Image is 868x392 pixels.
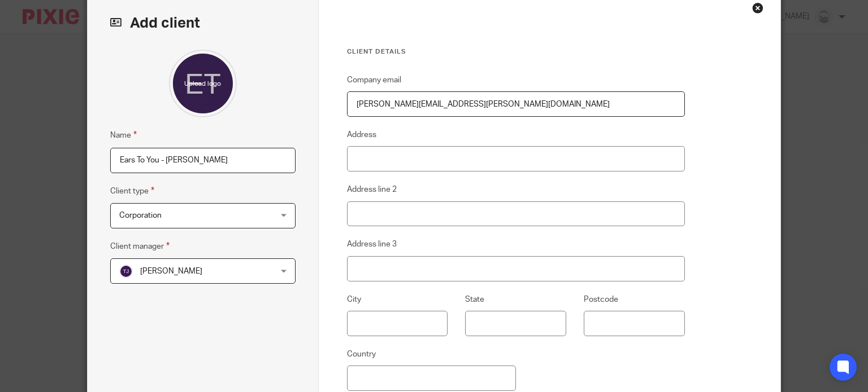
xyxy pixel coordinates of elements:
label: Address line 2 [347,184,397,195]
label: Client type [110,184,154,197]
label: Name [110,129,137,142]
h2: Add client [110,14,296,33]
label: State [465,294,484,305]
label: Company email [347,74,401,86]
label: Postcode [584,294,618,305]
label: Country [347,349,376,360]
h3: Client details [347,47,685,56]
label: Address [347,129,376,140]
div: Close this dialog window [752,2,763,14]
img: svg%3E [119,265,133,278]
span: [PERSON_NAME] [140,267,202,275]
label: Address line 3 [347,239,397,250]
label: Client manager [110,240,170,253]
label: City [347,294,361,305]
span: Corporation [119,212,162,219]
